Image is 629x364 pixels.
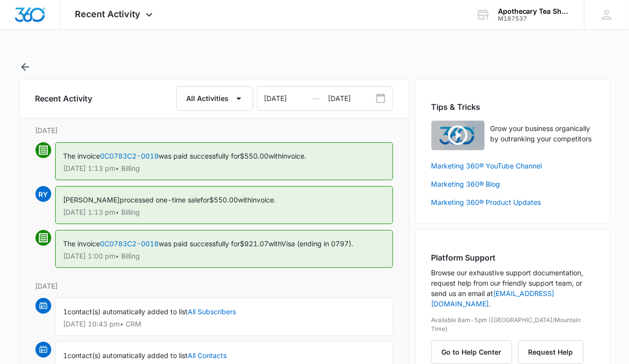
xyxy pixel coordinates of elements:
[35,281,393,291] p: [DATE]
[498,7,570,15] div: account name
[257,86,393,111] div: Date Range Input Group
[491,123,594,144] p: Grow your business organically by outranking your competitors
[64,307,68,316] span: 1
[201,196,210,204] span: for
[431,340,512,364] button: Go to Help Center
[120,196,201,204] span: processed one-time sale
[518,348,584,356] a: Request Help
[518,340,584,364] button: Request Help
[238,196,252,204] span: with
[313,87,320,110] span: —
[431,348,518,356] a: Go to Help Center
[64,209,385,216] p: [DATE] 1:13 pm • Billing
[210,196,238,204] span: $550.00
[282,152,307,160] span: invoice.
[188,307,236,316] a: All Subscribers
[64,351,68,360] span: 1
[159,239,240,248] span: was paid successfully for
[431,179,594,189] a: Marketing 360® Blog
[64,253,385,260] p: [DATE] 1:00 pm • Billing
[329,87,393,110] input: Date Range To
[431,197,594,207] a: Marketing 360® Product Updates
[269,239,282,248] span: with
[431,316,594,333] p: Available 8am-5pm ([GEOGRAPHIC_DATA]/Mountain Time)
[431,161,594,171] a: Marketing 360® YouTube Channel
[431,121,485,150] img: Quick Overview Video
[240,239,269,248] span: $921.07
[35,93,93,104] h6: Recent Activity
[68,307,188,316] span: contact(s) automatically added to list
[100,152,159,160] a: 0C0783C2-0019
[64,321,385,328] p: [DATE] 10:43 pm • CRM
[64,165,385,172] p: [DATE] 1:13 pm • Billing
[498,15,570,22] div: account id
[35,125,393,135] p: [DATE]
[159,152,240,160] span: was paid successfully for
[68,351,188,360] span: contact(s) automatically added to list
[240,152,269,160] span: $550.00
[188,351,227,360] a: All Contacts
[100,239,159,248] a: 0C0783C2-0018
[35,186,51,202] span: RY
[64,239,100,248] span: The invoice
[431,267,594,309] p: Browse our exhaustive support documentation, request help from our friendly support team, or send...
[64,196,120,204] span: [PERSON_NAME]
[431,252,594,264] h2: Platform Support
[269,152,282,160] span: with
[282,239,354,248] span: Visa (ending in 0797).
[431,101,594,113] h2: Tips & Tricks
[252,196,276,204] span: invoice.
[64,152,100,160] span: The invoice
[176,86,253,111] button: All Activities
[258,87,329,110] input: Date Range From
[75,9,141,19] span: Recent Activity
